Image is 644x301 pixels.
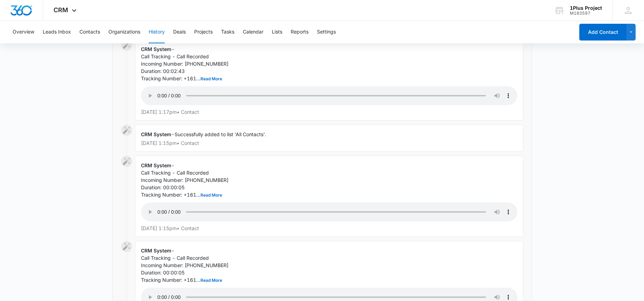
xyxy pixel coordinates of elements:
button: Projects [194,21,213,43]
span: CRM System [141,162,171,168]
span: CRM [54,6,68,14]
div: - [135,125,523,152]
button: Contacts [79,21,100,43]
button: Settings [317,21,336,43]
span: Call Tracking - Call Recorded Incoming Number: [PHONE_NUMBER] Duration: 00:02:43 Tracking Number:... [141,53,228,81]
button: Read More [200,278,222,282]
button: Organizations [108,21,140,43]
div: - [135,39,523,120]
p: [DATE] 1:15pm • Contact [141,226,517,231]
p: [DATE] 1:17pm • Contact [141,110,517,115]
div: account name [570,5,602,11]
span: Successfully added to list 'All Contacts'. [175,131,266,137]
button: Tasks [221,21,234,43]
audio: Your browser does not support the audio tag. [141,86,517,105]
button: Reports [291,21,309,43]
span: CRM System [141,248,171,254]
div: account id [570,11,602,16]
span: Call Tracking - Call Recorded Incoming Number: [PHONE_NUMBER] Duration: 00:00:05 Tracking Number:... [141,255,228,283]
span: CRM System [141,131,171,137]
audio: Your browser does not support the audio tag. [141,203,517,221]
button: Overview [13,21,34,43]
button: Read More [200,77,222,81]
button: Lists [272,21,282,43]
span: Call Tracking - Call Recorded Incoming Number: [PHONE_NUMBER] Duration: 00:00:05 Tracking Number:... [141,170,228,198]
button: History [149,21,165,43]
button: Add Contact [579,24,627,41]
p: [DATE] 1:15pm • Contact [141,141,517,146]
div: - [135,156,523,237]
button: Calendar [243,21,263,43]
span: CRM System [141,46,171,52]
button: Leads Inbox [43,21,71,43]
button: Deals [173,21,186,43]
button: Read More [200,193,222,197]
